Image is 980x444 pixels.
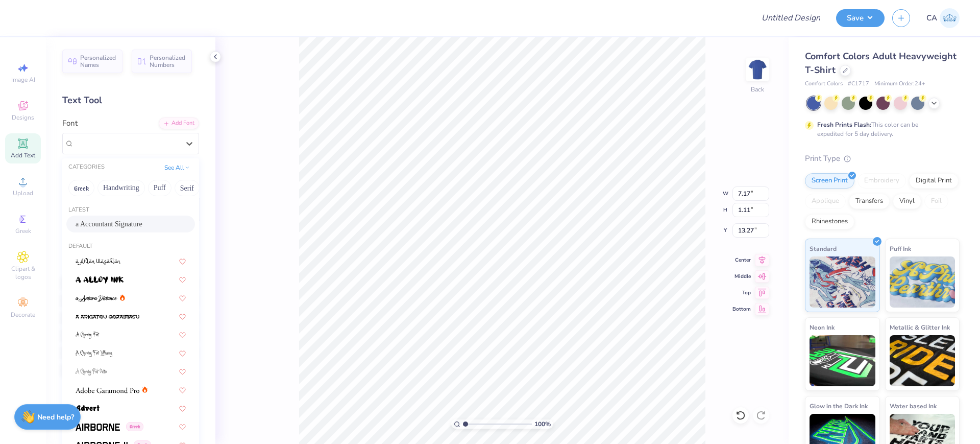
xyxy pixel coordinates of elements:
[817,120,943,138] div: This color can be expedited for 5 day delivery.
[62,242,199,251] div: Default
[924,194,948,209] div: Foil
[68,180,94,196] button: Greek
[893,194,921,209] div: Vinyl
[890,401,937,411] span: Water based Ink
[874,80,925,88] span: Minimum Order: 24 +
[11,151,35,159] span: Add Text
[76,350,112,357] img: A Charming Font Leftleaning
[80,54,116,68] span: Personalized Names
[37,412,74,422] strong: Need help?
[150,54,186,68] span: Personalized Numbers
[747,59,768,80] img: Back
[76,276,124,284] img: a Alloy Ink
[817,121,871,129] strong: Fresh Prints Flash:
[76,295,117,302] img: a Antara Distance
[13,189,33,197] span: Upload
[890,322,950,333] span: Metallic & Glitter Ink
[76,219,142,229] span: a Accountant Signature
[890,256,955,308] img: Puff Ink
[805,153,960,165] div: Print Type
[940,8,960,28] img: Chollene Anne Aranda
[810,335,875,386] img: Neon Ink
[76,332,100,339] img: A Charming Font
[11,311,35,319] span: Decorate
[732,256,751,264] span: Center
[805,80,843,88] span: Comfort Colors
[890,243,911,254] span: Puff Ink
[76,258,121,265] img: a Ahlan Wasahlan
[126,422,143,431] span: Greek
[805,173,854,189] div: Screen Print
[732,289,751,296] span: Top
[76,368,107,376] img: A Charming Font Outline
[848,80,869,88] span: # C1717
[810,256,875,308] img: Standard
[926,8,960,28] a: CA
[76,405,100,412] img: Advert
[805,50,957,76] span: Comfort Colors Adult Heavyweight T-Shirt
[12,113,34,122] span: Designs
[148,180,171,196] button: Puff
[68,163,105,172] div: CATEGORIES
[849,194,890,209] div: Transfers
[805,214,854,229] div: Rhinestones
[159,118,199,129] div: Add Font
[810,322,835,333] span: Neon Ink
[805,194,846,209] div: Applique
[753,8,828,28] input: Untitled Design
[15,227,31,235] span: Greek
[5,265,41,281] span: Clipart & logos
[97,180,145,196] button: Handwriting
[926,12,937,24] span: CA
[62,118,78,129] label: Font
[534,419,551,429] span: 100 %
[62,94,199,107] div: Text Tool
[909,173,959,189] div: Digital Print
[810,243,837,254] span: Standard
[62,206,199,215] div: Latest
[76,387,139,394] img: Adobe Garamond Pro
[857,173,906,189] div: Embroidery
[732,306,751,313] span: Bottom
[175,180,200,196] button: Serif
[810,401,868,411] span: Glow in the Dark Ink
[76,313,139,320] img: a Arigatou Gozaimasu
[11,76,35,84] span: Image AI
[76,424,120,431] img: Airborne
[161,162,193,173] button: See All
[890,335,955,386] img: Metallic & Glitter Ink
[836,9,885,27] button: Save
[751,85,764,94] div: Back
[732,273,751,280] span: Middle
